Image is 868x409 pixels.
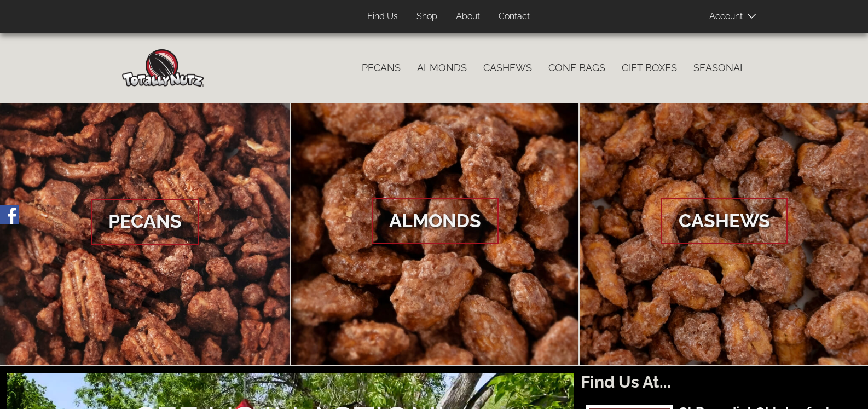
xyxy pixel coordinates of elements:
img: Home [122,49,204,87]
a: Gift Boxes [614,56,685,79]
span: Pecans [91,199,199,245]
span: Cashews [661,198,788,244]
span: Almonds [372,198,499,244]
a: Contact [490,6,538,27]
a: About [448,6,488,27]
a: Cashews [475,56,540,79]
h2: Find Us At... [581,373,861,391]
a: Shop [408,6,445,27]
a: Seasonal [685,56,754,79]
a: Pecans [354,56,409,79]
a: Almonds [291,103,580,365]
a: Cone Bags [540,56,614,79]
a: Find Us [359,6,406,27]
a: Almonds [409,56,475,79]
